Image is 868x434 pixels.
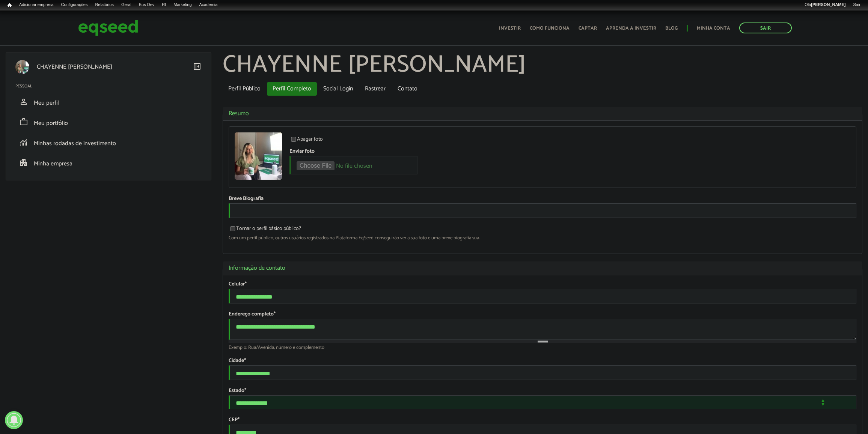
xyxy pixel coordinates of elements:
a: Relatórios [91,2,117,8]
a: workMeu portfólio [15,117,202,126]
a: apartmentMinha empresa [15,158,202,167]
a: Início [4,2,15,9]
label: Cidade [229,358,246,363]
a: Como funciona [530,26,570,31]
a: Captar [579,26,597,31]
strong: [PERSON_NAME] [811,2,845,7]
a: Informação de contato [229,265,856,271]
img: Foto de CHAYENNE TENÓRIO BARBOSA [235,132,282,180]
li: Minha empresa [10,152,207,173]
div: Com um perfil público, outros usuários registrados na Plataforma EqSeed conseguirão ver a sua fot... [229,236,856,240]
h2: Pessoal [15,84,207,89]
a: Social Login [318,82,359,96]
input: Tornar o perfil básico público? [226,226,240,231]
img: EqSeed [78,18,138,38]
label: Breve Biografia [229,196,264,201]
a: Adicionar empresa [15,2,57,8]
span: Este campo é obrigatório. [244,356,246,365]
a: Marketing [170,2,195,8]
label: Apagar foto [289,137,323,144]
span: Início [8,3,12,8]
div: Exemplo: Rua/Avenida, número e complemento [229,345,856,350]
a: personMeu perfil [15,97,202,106]
a: Olá[PERSON_NAME] [801,2,849,8]
a: Sair [739,23,792,33]
span: Este campo é obrigatório. [274,310,276,318]
label: Enviar foto [289,149,315,154]
span: Minhas rodadas de investimento [34,138,116,149]
a: Geral [118,2,135,8]
a: Sair [849,2,864,8]
a: Resumo [229,111,856,117]
a: Ver perfil do usuário. [235,132,282,180]
input: Apagar foto [287,137,300,142]
a: Bus Dev [135,2,158,8]
span: Minha empresa [34,159,72,169]
label: Estado [229,388,246,393]
a: Perfil Completo [267,82,317,96]
a: Contato [392,82,423,96]
a: monitoringMinhas rodadas de investimento [15,138,202,147]
span: Este campo é obrigatório. [244,386,246,395]
span: Meu perfil [34,98,59,108]
span: person [19,97,28,106]
a: Academia [196,2,222,8]
li: Meu perfil [10,92,207,112]
label: CEP [229,417,240,423]
a: Rastrear [359,82,391,96]
a: Minha conta [697,26,730,31]
label: Endereço completo [229,312,276,317]
li: Meu portfólio [10,112,207,132]
a: Aprenda a investir [606,26,656,31]
a: Perfil Público [223,82,266,96]
span: Este campo é obrigatório. [245,280,247,288]
h1: CHAYENNE [PERSON_NAME] [223,52,862,78]
span: Este campo é obrigatório. [238,416,240,424]
a: Colapsar menu [193,62,202,72]
span: work [19,117,28,126]
a: Investir [499,26,521,31]
span: left_panel_close [193,62,202,71]
label: Celular [229,282,247,287]
a: Blog [665,26,678,31]
span: Meu portfólio [34,118,68,128]
a: RI [158,2,170,8]
label: Tornar o perfil básico público? [229,226,301,234]
li: Minhas rodadas de investimento [10,132,207,152]
span: monitoring [19,138,28,147]
a: Configurações [57,2,92,8]
p: CHAYENNE [PERSON_NAME] [37,63,112,71]
span: apartment [19,158,28,167]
